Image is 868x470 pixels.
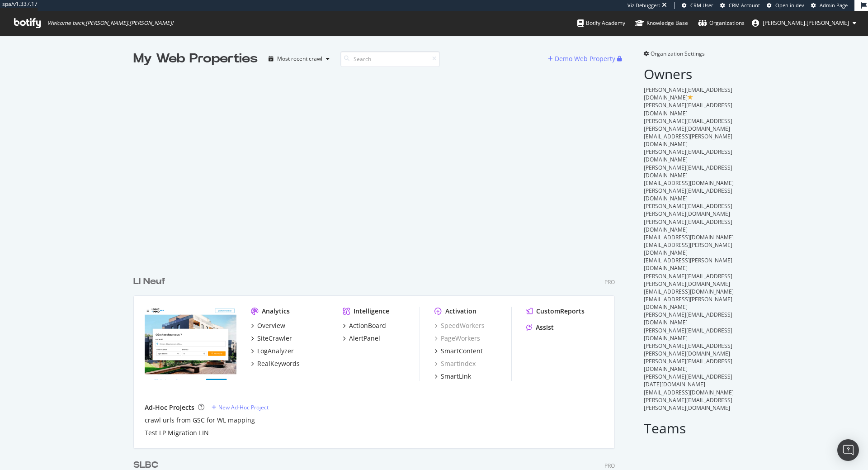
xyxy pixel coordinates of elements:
[729,2,760,9] span: CRM Account
[644,288,734,295] span: [EMAIL_ADDRESS][DOMAIN_NAME]
[349,334,380,343] div: AlertPanel
[536,307,585,316] div: CustomReports
[251,334,292,343] a: SiteCrawler
[644,421,735,436] h2: Teams
[644,241,732,256] span: [EMAIL_ADDRESS][PERSON_NAME][DOMAIN_NAME]
[644,117,732,133] span: [PERSON_NAME][EMAIL_ADDRESS][PERSON_NAME][DOMAIN_NAME]
[820,2,848,9] span: Admin Page
[644,357,732,373] span: [PERSON_NAME][EMAIL_ADDRESS][DOMAIN_NAME]
[133,275,165,288] div: LI Neuf
[837,439,859,461] div: Open Intercom Messenger
[644,256,732,272] span: [EMAIL_ADDRESS][PERSON_NAME][DOMAIN_NAME]
[698,11,745,35] a: Organizations
[555,54,615,63] div: Demo Web Property
[526,323,554,332] a: Assist
[644,66,735,81] h2: Owners
[745,16,863,30] button: [PERSON_NAME].[PERSON_NAME]
[644,311,732,326] span: [PERSON_NAME][EMAIL_ADDRESS][DOMAIN_NAME]
[434,359,476,368] a: SmartIndex
[145,403,194,412] div: Ad-Hoc Projects
[577,11,625,35] a: Botify Academy
[340,51,440,67] input: Search
[627,2,660,9] div: Viz Debugger:
[644,187,732,202] span: [PERSON_NAME][EMAIL_ADDRESS][DOMAIN_NAME]
[257,359,300,368] div: RealKeywords
[651,50,705,57] span: Organization Settings
[644,133,732,148] span: [EMAIL_ADDRESS][PERSON_NAME][DOMAIN_NAME]
[604,462,615,470] div: Pro
[644,396,732,412] span: [PERSON_NAME][EMAIL_ADDRESS][PERSON_NAME][DOMAIN_NAME]
[133,275,169,288] a: LI Neuf
[257,334,292,343] div: SiteCrawler
[47,19,173,27] span: Welcome back, [PERSON_NAME].[PERSON_NAME] !
[349,321,386,330] div: ActionBoard
[212,404,269,411] a: New Ad-Hoc Project
[577,19,625,28] div: Botify Academy
[218,404,269,411] div: New Ad-Hoc Project
[145,428,209,437] a: Test LP Migration LIN
[354,307,389,316] div: Intelligence
[133,50,258,68] div: My Web Properties
[434,321,485,330] a: SpeedWorkers
[145,416,255,425] a: crawl urls from GSC for WL mapping
[644,164,732,179] span: [PERSON_NAME][EMAIL_ADDRESS][DOMAIN_NAME]
[262,307,290,316] div: Analytics
[343,334,380,343] a: AlertPanel
[277,56,322,62] div: Most recent crawl
[635,11,688,35] a: Knowledge Base
[644,101,732,117] span: [PERSON_NAME][EMAIL_ADDRESS][DOMAIN_NAME]
[811,2,848,9] a: Admin Page
[257,321,285,330] div: Overview
[536,323,554,332] div: Assist
[644,295,732,311] span: [EMAIL_ADDRESS][PERSON_NAME][DOMAIN_NAME]
[635,19,688,28] div: Knowledge Base
[265,52,333,66] button: Most recent crawl
[441,372,471,381] div: SmartLink
[644,342,732,357] span: [PERSON_NAME][EMAIL_ADDRESS][PERSON_NAME][DOMAIN_NAME]
[548,55,617,62] a: Demo Web Property
[644,389,734,396] span: [EMAIL_ADDRESS][DOMAIN_NAME]
[644,86,732,101] span: [PERSON_NAME][EMAIL_ADDRESS][DOMAIN_NAME]
[775,2,804,9] span: Open in dev
[682,2,713,9] a: CRM User
[644,233,734,241] span: [EMAIL_ADDRESS][DOMAIN_NAME]
[445,307,476,316] div: Activation
[763,19,849,27] span: benjamin.bussiere
[526,307,585,316] a: CustomReports
[343,321,386,330] a: ActionBoard
[767,2,804,9] a: Open in dev
[644,179,734,187] span: [EMAIL_ADDRESS][DOMAIN_NAME]
[257,347,294,356] div: LogAnalyzer
[251,347,294,356] a: LogAnalyzer
[251,321,285,330] a: Overview
[434,347,483,356] a: SmartContent
[251,359,300,368] a: RealKeywords
[720,2,760,9] a: CRM Account
[644,272,732,288] span: [PERSON_NAME][EMAIL_ADDRESS][PERSON_NAME][DOMAIN_NAME]
[644,202,732,218] span: [PERSON_NAME][EMAIL_ADDRESS][PERSON_NAME][DOMAIN_NAME]
[434,372,471,381] a: SmartLink
[604,278,615,286] div: Pro
[548,52,617,66] button: Demo Web Property
[644,327,732,342] span: [PERSON_NAME][EMAIL_ADDRESS][DOMAIN_NAME]
[145,307,236,380] img: neuf.logic-immo.com
[698,19,745,28] div: Organizations
[434,334,480,343] a: PageWorkers
[644,373,732,388] span: [PERSON_NAME][EMAIL_ADDRESS][DATE][DOMAIN_NAME]
[690,2,713,9] span: CRM User
[644,148,732,163] span: [PERSON_NAME][EMAIL_ADDRESS][DOMAIN_NAME]
[644,218,732,233] span: [PERSON_NAME][EMAIL_ADDRESS][DOMAIN_NAME]
[441,347,483,356] div: SmartContent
